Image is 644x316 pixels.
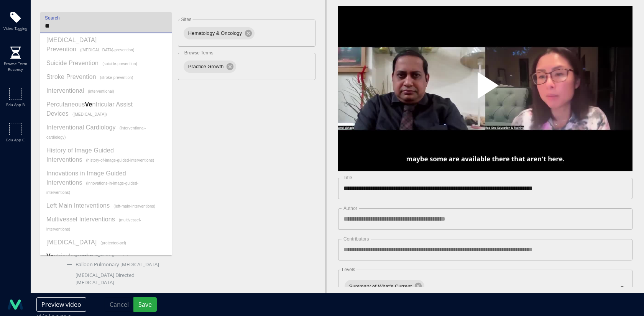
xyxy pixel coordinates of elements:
[133,297,157,312] button: Save
[6,137,25,143] span: Edu app c
[338,6,632,172] video-js: Video Player
[3,26,27,31] span: Video tagging
[80,48,135,52] span: ( [MEDICAL_DATA]-prevention )
[46,216,115,223] span: Multivessel Interventions
[88,89,114,93] span: ( interventional )
[113,204,155,208] span: ( left-main-interventions )
[46,74,96,80] span: Stroke Prevention
[184,61,236,73] div: Practice Growth
[344,277,627,296] div: Summary of What's Current
[54,253,93,259] span: ntriculography
[46,124,116,131] span: Interventional Cardiology
[46,202,110,209] span: Left Main Interventions
[345,283,417,290] span: Summary of What's Current
[46,101,85,108] span: Percutaneous
[100,241,126,245] span: ( protected-pci )
[63,261,172,269] div: Balloon Pulmonary [MEDICAL_DATA]
[184,63,228,70] span: Practice Growth
[184,29,246,37] span: Hematology & Oncology
[46,181,138,195] span: ( innovations-in-image-guided-interventions )
[184,27,255,39] div: Hematology & Oncology
[97,255,129,259] span: ( ventriculography )
[180,17,192,22] label: Sites
[46,170,126,186] span: Innovations in Image Guided Interventions
[85,101,92,108] strong: Ve
[46,253,54,259] strong: Ve
[6,102,25,108] span: Edu app b
[46,87,84,94] span: Interventional
[183,51,214,55] label: Browse Terms
[36,297,86,312] button: Preview video
[102,62,137,66] span: ( suicide-prevention )
[72,112,107,116] span: ( [MEDICAL_DATA] )
[105,297,134,312] button: Cancel
[46,239,97,246] span: [MEDICAL_DATA]
[416,51,554,126] button: Play Video
[100,75,133,80] span: ( stroke-prevention )
[46,60,99,66] span: Suicide Prevention
[86,158,154,162] span: ( history-of-image-guided-interventions )
[340,267,356,272] label: Levels
[63,272,172,287] div: [MEDICAL_DATA] Directed [MEDICAL_DATA]
[46,147,114,163] span: History of Image Guided Interventions
[8,297,23,312] img: logo
[2,61,29,72] span: Browse term recency
[46,37,97,52] span: [MEDICAL_DATA] Prevention
[345,280,425,292] div: Summary of What's Current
